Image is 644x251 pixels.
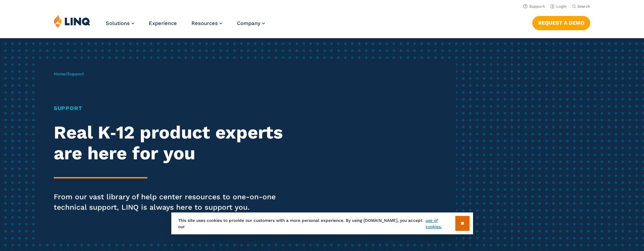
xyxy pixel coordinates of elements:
p: From our vast library of help center resources to one-on-one technical support, LINQ is always he... [54,192,302,212]
span: Search [577,4,590,9]
a: Login [550,4,567,9]
img: LINQ | K‑12 Software [54,15,91,28]
span: Company [237,20,260,26]
a: Resources [191,20,222,26]
nav: Button Navigation [532,15,590,30]
span: Solutions [106,20,130,26]
span: / [54,72,84,76]
a: Home [54,72,66,76]
a: Company [237,20,265,26]
a: Solutions [106,20,134,26]
a: Support [523,4,545,9]
a: Experience [149,20,177,26]
h1: Support [54,104,302,112]
a: use of cookies. [426,217,455,230]
h2: Real K‑12 product experts are here for you [54,122,302,164]
span: Resources [191,20,218,26]
a: Request a Demo [532,16,590,30]
span: Support [67,72,84,76]
button: Open Search Bar [572,4,590,9]
div: This site uses cookies to provide our customers with a more personal experience. By using [DOMAIN... [171,212,473,234]
nav: Primary Navigation [106,15,265,37]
